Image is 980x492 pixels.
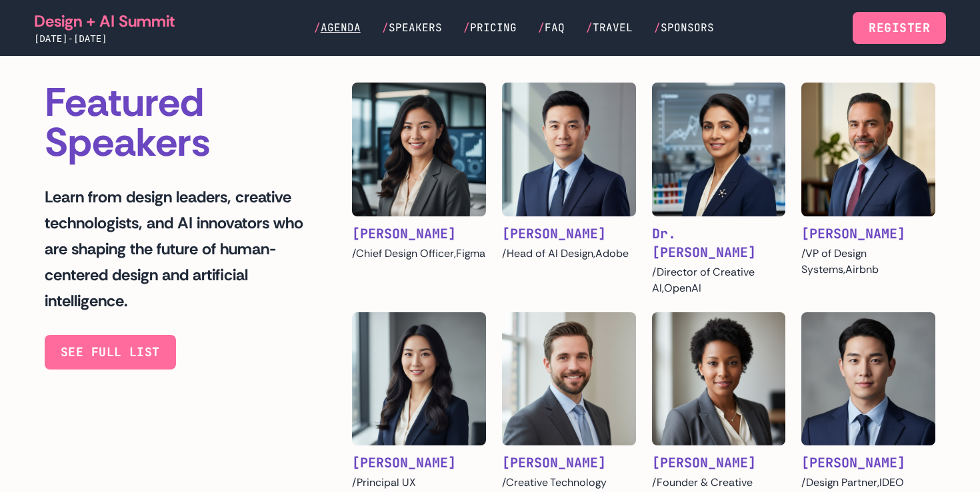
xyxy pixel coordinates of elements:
img: Marcus Chen headshot [502,83,636,216]
p: / Director of Creative AI , OpenAI [652,264,786,296]
img: Dr. Priya Sharma headshot [652,83,786,216]
h2: Featured Speakers [45,83,320,162]
p: / Chief Design Officer , Figma [352,246,486,262]
p: Learn from design leaders, creative technologists, and AI innovators who are shaping the future o... [45,184,320,314]
h3: [PERSON_NAME] [502,224,636,243]
h3: [PERSON_NAME] [652,453,786,472]
span: Pricing [470,21,517,35]
p: / Head of AI Design , Adobe [502,246,636,262]
h3: [PERSON_NAME] [801,224,935,243]
a: /Pricing [463,20,517,36]
span: / [586,21,593,35]
h3: Dr. [PERSON_NAME] [652,224,786,262]
a: see FULL LIST [61,344,160,360]
span: Travel [593,21,633,35]
span: / [538,21,545,35]
p: / Design Partner , IDEO [801,475,935,491]
a: /Agenda [314,20,361,36]
h3: [PERSON_NAME] [352,453,486,472]
span: Sponsors [661,21,714,35]
span: Speakers [389,21,442,35]
a: Register [853,12,946,44]
h3: [PERSON_NAME] [352,224,486,243]
img: Sarah Kim headshot [352,83,486,216]
span: / [314,21,321,35]
span: Agenda [321,21,361,35]
p: / VP of Design Systems , Airbnb [801,246,935,278]
img: Lisa Zhang headshot [352,312,486,446]
img: James Rodriguez headshot [801,83,935,216]
img: Rachel Williams headshot [652,312,786,446]
img: Alex Thompson headshot [502,312,636,446]
img: David Park headshot [801,312,935,446]
span: / [463,21,470,35]
a: /Travel [586,20,633,36]
div: [DATE]-[DATE] [34,32,175,45]
button: see FULL LIST [45,335,176,369]
a: /FAQ [538,20,565,36]
a: /Sponsors [654,20,714,36]
a: Design + AI Summit [34,11,175,32]
span: FAQ [545,21,565,35]
span: / [382,21,389,35]
h3: [PERSON_NAME] [502,453,636,472]
a: /Speakers [382,20,442,36]
h3: [PERSON_NAME] [801,453,935,472]
span: / [654,21,661,35]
